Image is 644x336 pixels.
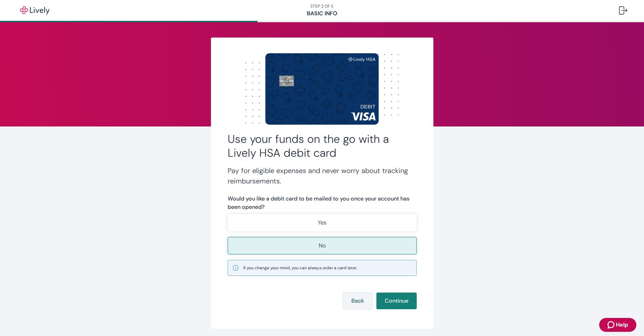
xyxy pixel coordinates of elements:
[228,237,417,254] button: No
[228,54,417,124] img: Dot background
[15,6,54,15] img: Lively
[243,265,357,271] span: If you change your mind, you can always order a card later.
[319,241,326,250] p: No
[265,53,378,124] img: Debit card
[608,321,616,329] svg: Zendesk support icon
[318,219,326,227] p: Yes
[616,321,628,329] span: Help
[376,293,417,309] button: Continue
[228,132,417,160] h2: Use your funds on the go with a Lively HSA debit card
[599,318,636,332] button: Zendesk support iconHelp
[343,293,372,309] button: Back
[613,2,633,19] button: Log out
[228,195,417,211] label: Would you like a debit card to be mailed to you once your account has been opened?
[228,165,417,186] h4: Pay for eligible expenses and never worry about tracking reimbursements.
[228,214,417,231] button: Yes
